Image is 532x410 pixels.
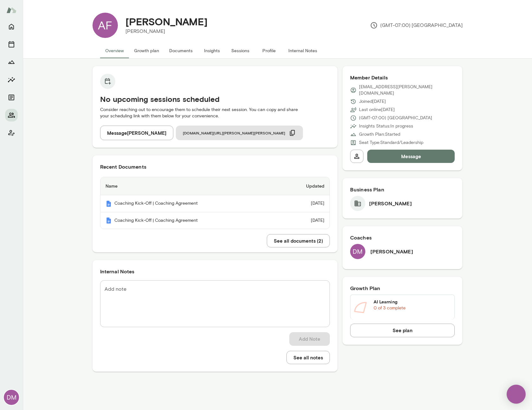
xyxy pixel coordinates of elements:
[279,212,330,229] td: [DATE]
[164,43,198,58] button: Documents
[359,107,395,113] p: Last online [DATE]
[359,115,432,121] p: (GMT-07:00) [GEOGRAPHIC_DATA]
[100,163,330,171] h6: Recent Documents
[125,16,208,28] h4: [PERSON_NAME]
[5,20,18,33] button: Home
[359,123,413,129] p: Insights Status: In progress
[279,177,330,195] th: Updated
[283,43,322,58] button: Internal Notes
[100,43,129,58] button: Overview
[5,91,18,104] button: Documents
[176,126,303,140] button: [DOMAIN_NAME][URL][PERSON_NAME][PERSON_NAME]
[359,131,400,138] p: Growth Plan: Started
[129,43,164,58] button: Growth plan
[5,73,18,86] button: Insights
[100,126,173,140] button: Message[PERSON_NAME]
[267,234,330,247] button: See all documents (2)
[350,324,455,337] button: See plan
[350,186,455,193] h6: Business Plan
[226,43,255,58] button: Sessions
[183,130,285,135] span: [DOMAIN_NAME][URL][PERSON_NAME][PERSON_NAME]
[286,351,330,364] button: See all notes
[106,217,112,224] img: Mento
[106,201,112,207] img: Mento
[5,56,18,68] button: Growth Plan
[359,98,386,105] p: Joined [DATE]
[255,43,283,58] button: Profile
[100,212,280,229] th: Coaching Kick-Off | Coaching Agreement
[374,299,451,305] h6: AI Learning
[6,4,16,16] img: Mento
[370,248,413,255] h6: [PERSON_NAME]
[198,43,226,58] button: Insights
[100,94,330,104] h5: No upcoming sessions scheduled
[5,109,18,121] button: Members
[100,268,330,275] h6: Internal Notes
[350,234,455,241] h6: Coaches
[370,22,463,29] p: (GMT-07:00) [GEOGRAPHIC_DATA]
[5,127,18,139] button: Client app
[367,150,455,163] button: Message
[100,195,280,212] th: Coaching Kick-Off | Coaching Agreement
[374,305,451,311] p: 0 of 3 complete
[369,200,412,207] h6: [PERSON_NAME]
[350,244,365,259] div: DM
[350,74,455,81] h6: Member Details
[359,140,423,146] p: Seat Type: Standard/Leadership
[279,195,330,212] td: [DATE]
[350,284,455,292] h6: Growth Plan
[100,107,330,119] p: Consider reaching out to encourage them to schedule their next session. You can copy and share yo...
[93,13,118,38] div: AF
[100,177,280,195] th: Name
[125,28,208,35] p: [PERSON_NAME]
[5,38,18,51] button: Sessions
[359,84,455,96] p: [EMAIL_ADDRESS][PERSON_NAME][DOMAIN_NAME]
[4,390,19,405] div: DM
